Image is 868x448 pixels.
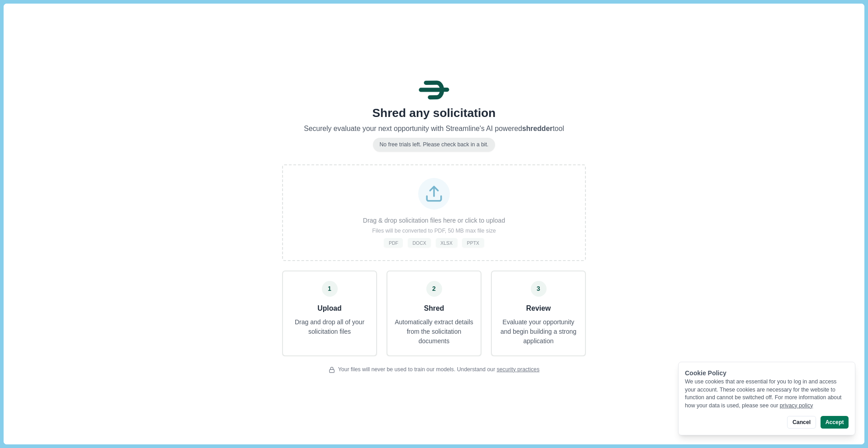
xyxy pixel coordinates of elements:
button: Accept [821,416,849,429]
h3: Upload [286,303,373,314]
p: Securely evaluate your next opportunity with Streamline's AI powered tool [282,123,586,135]
p: Automatically extract details from the solicitation documents [394,317,474,346]
span: 2 [432,284,436,294]
h3: Review [498,303,579,314]
span: 3 [537,284,540,294]
h3: Shred [394,303,474,314]
a: privacy policy [780,402,813,409]
p: Files will be converted to PDF, 50 MB max file size [372,227,496,235]
p: Evaluate your opportunity and begin building a strong application [498,317,579,346]
span: XLSX [440,240,453,246]
p: Drag & drop solicitation files here or click to upload [363,216,505,225]
div: We use cookies that are essential for you to log in and access your account. These cookies are ne... [685,378,849,410]
span: Your files will never be used to train our models. Understand our [338,366,540,374]
h1: Shred any solicitation [282,106,586,121]
a: security practices [497,366,540,373]
span: 1 [328,284,331,294]
div: No free trials left. Please check back in a bit. [373,138,495,152]
p: Drag and drop all of your solicitation files [286,317,373,336]
span: shredder [522,125,552,132]
span: DOCX [412,240,426,246]
span: PDF [389,240,398,246]
span: Cookie Policy [685,369,726,377]
button: Cancel [787,416,816,429]
span: PPTX [467,240,479,246]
